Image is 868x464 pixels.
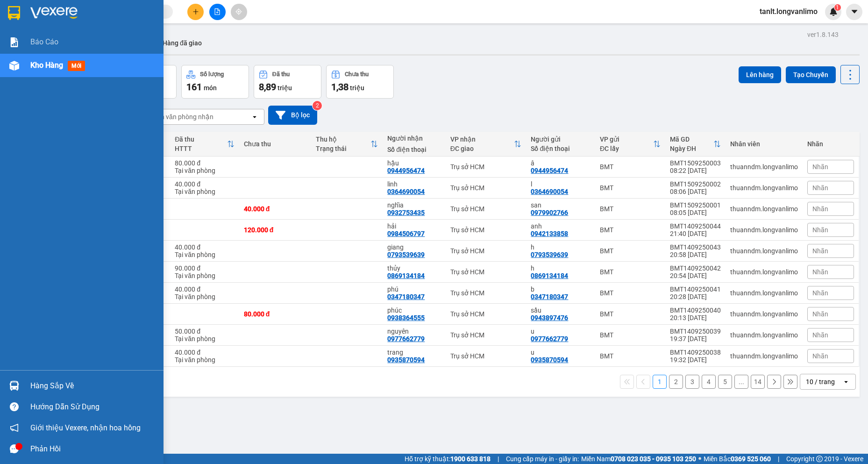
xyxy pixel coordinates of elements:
div: Trụ sở HCM [450,163,522,171]
svg: open [251,113,258,121]
div: Người nhận [387,135,441,142]
div: 40.000 đ [175,243,234,251]
div: BMT1409250039 [670,328,721,335]
span: Hỗ trợ kỹ thuật: [405,454,491,464]
div: Trụ sở HCM [450,205,522,213]
span: Nhãn [812,352,828,360]
div: Chưa thu [244,140,306,148]
div: 20:28 [DATE] [670,293,721,300]
strong: 0369 525 060 [731,455,771,463]
div: Chưa thu [345,71,369,78]
span: | [778,454,779,464]
span: 161 [186,81,202,93]
div: 0932753435 [387,209,425,216]
div: 0944956474 [531,167,568,174]
div: Tại văn phòng [175,188,234,195]
button: Lên hàng [739,66,781,83]
div: Tại văn phòng [175,251,234,258]
div: Tại văn phòng [175,167,234,174]
div: BMT [600,352,661,360]
span: Báo cáo [30,36,58,48]
div: 20:13 [DATE] [670,314,721,321]
div: thuanndm.longvanlimo [730,184,798,192]
div: BMT1409250043 [670,243,721,251]
div: Tại văn phòng [175,356,234,364]
div: thủy [387,264,441,272]
div: thuanndm.longvanlimo [730,268,798,276]
span: Kho hàng [30,61,63,70]
div: 90.000 đ [175,264,234,272]
img: warehouse-icon [9,381,19,391]
div: ĐC lấy [600,145,653,152]
div: 120.000 đ [244,226,306,234]
div: 0935870594 [531,356,568,364]
div: 80.000 đ [244,310,306,318]
div: 0935870594 [387,356,425,364]
th: Toggle SortBy [665,132,726,157]
div: Trạng thái [316,145,371,152]
div: â [531,159,590,167]
div: 0979902766 [531,209,568,216]
div: BMT1409250041 [670,286,721,293]
div: thuanndm.longvanlimo [730,331,798,339]
div: 0869134184 [387,272,425,279]
div: BMT1409250044 [670,222,721,230]
button: file-add [209,4,226,20]
span: Nhãn [812,184,828,192]
div: Số điện thoại [531,145,590,152]
div: Nhân viên [730,140,798,148]
div: phú [387,286,441,293]
span: Nhãn [812,331,828,339]
div: Thu hộ [316,136,371,143]
div: thuanndm.longvanlimo [730,205,798,213]
div: Người gửi [531,136,590,143]
div: 0943897476 [531,314,568,321]
span: file-add [214,8,221,15]
div: Trụ sở HCM [450,331,522,339]
div: thuanndm.longvanlimo [730,289,798,297]
button: Chưa thu1,38 triệu [326,65,394,99]
div: ĐC giao [450,145,514,152]
div: 08:05 [DATE] [670,209,721,216]
div: 0347180347 [531,293,568,300]
button: Đã thu8,89 triệu [254,65,321,99]
span: ⚪️ [698,457,701,461]
div: 21:40 [DATE] [670,230,721,237]
div: 10 / trang [806,377,835,386]
div: nguyên [387,328,441,335]
span: Nhãn [812,226,828,234]
button: 4 [702,375,716,389]
div: linh [387,180,441,188]
div: thuanndm.longvanlimo [730,352,798,360]
div: h [531,264,590,272]
div: 40.000 đ [175,180,234,188]
div: hải [387,222,441,230]
div: 0793539639 [531,251,568,258]
div: BMT [600,226,661,234]
span: Miền Bắc [704,454,771,464]
img: warehouse-icon [9,61,19,71]
span: triệu [277,84,292,92]
span: món [204,84,217,92]
div: 40.000 đ [175,349,234,356]
div: BMT [600,268,661,276]
div: Trụ sở HCM [450,268,522,276]
th: Toggle SortBy [311,132,383,157]
sup: 1 [834,4,841,11]
div: HTTT [175,145,227,152]
div: thuanndm.longvanlimo [730,247,798,255]
span: Miền Nam [581,454,696,464]
span: | [498,454,499,464]
th: Toggle SortBy [446,132,526,157]
button: plus [187,4,204,20]
button: aim [231,4,247,20]
div: BMT [600,289,661,297]
button: Số lượng161món [181,65,249,99]
div: Trụ sở HCM [450,226,522,234]
div: 19:32 [DATE] [670,356,721,364]
div: Hàng sắp về [30,379,157,393]
div: 40.000 đ [244,205,306,213]
div: u [531,328,590,335]
div: BMT1409250038 [670,349,721,356]
div: trang [387,349,441,356]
